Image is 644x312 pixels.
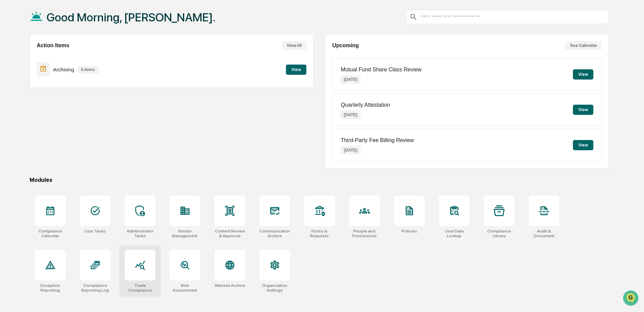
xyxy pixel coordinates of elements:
div: 🖐️ [7,86,12,92]
div: Compliance Library [484,229,514,238]
p: [DATE] [341,146,360,154]
span: Preclearance [14,86,44,92]
a: View [286,66,306,72]
div: Compliance Calendar [35,229,66,238]
p: [DATE] [341,75,360,84]
span: Attestations [56,86,84,92]
p: How can we help? [7,14,124,25]
div: Organization Settings [259,283,290,293]
h2: Action Items [37,42,69,49]
div: 🗄️ [49,86,55,92]
div: Administrator Tasks [125,229,155,238]
p: Quarterly Attestation [341,102,390,108]
div: Start new chat [23,52,112,59]
p: Mutual Fund Share Class Review [341,67,421,73]
div: Trade Compliance [125,283,155,293]
div: Vendor Management [170,229,200,238]
button: View [573,140,593,150]
button: Start new chat [116,54,124,62]
div: User Data Lookup [439,229,470,238]
div: Forms & Requests [304,229,335,238]
button: See Calendar [565,41,602,50]
span: Data Lookup [14,99,43,105]
div: 🔎 [7,99,12,105]
div: Compliance Reporting Log [80,283,111,293]
div: Exception Reporting [35,283,66,293]
img: 1746055101610-c473b297-6a78-478c-a979-82029cc54cd1 [7,52,19,64]
button: View All [282,41,306,50]
a: 🗄️Attestations [47,83,87,95]
h2: Upcoming [332,42,359,49]
div: People and Permissions [349,229,380,238]
p: [DATE] [341,111,360,119]
div: Content Review & Approval [215,229,245,238]
div: We're available if you need us! [23,59,86,64]
a: 🖐️Preclearance [4,83,47,95]
div: Modules [30,177,609,183]
a: Powered byPylon [48,115,82,120]
a: 🔎Data Lookup [4,96,46,108]
div: Risk Assessment [170,283,200,293]
div: Audit & Document Logs [529,229,559,238]
div: Website Archive [215,283,245,288]
button: View [573,105,593,115]
p: Archiving [53,67,74,72]
div: Communications Archive [259,229,290,238]
p: Third-Party Fee Billing Review [341,137,414,143]
div: User Tasks [84,229,106,233]
span: Pylon [68,115,82,120]
h1: Good Morning, [PERSON_NAME]. [47,11,216,24]
div: Policies [402,229,417,233]
iframe: Open customer support [622,290,641,308]
button: View [286,65,306,75]
button: View [573,69,593,80]
p: 4 items [78,66,98,73]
